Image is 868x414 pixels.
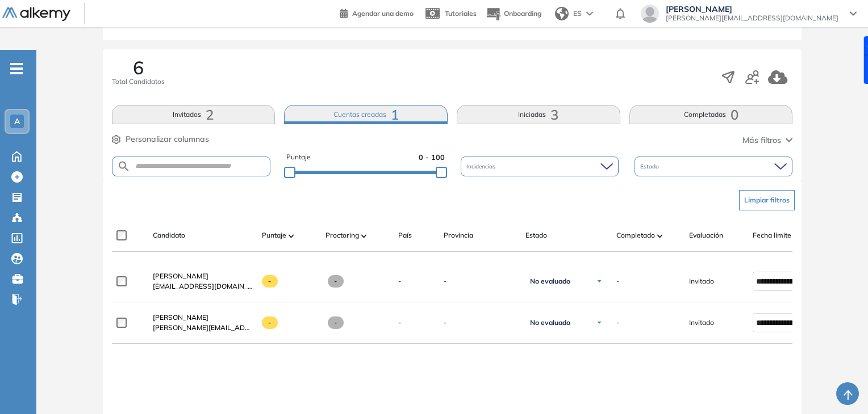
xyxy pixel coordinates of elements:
[398,276,401,286] span: -
[340,6,414,19] a: Agendar una demo
[635,157,792,176] div: Estado
[361,234,367,238] img: [missing "en.ARROW_ALT" translation]
[289,234,294,238] img: [missing "en.ARROW_ALT" translation]
[126,133,209,145] span: Personalizar columnas
[262,230,286,240] span: Puntaje
[466,162,498,171] span: Incidencias
[739,190,795,210] button: Limpiar filtros
[616,230,655,240] span: Completado
[284,105,448,124] button: Cuentas creadas1
[112,105,276,124] button: Invitados2
[616,318,619,328] span: -
[573,9,582,19] span: ES
[596,278,603,285] img: Ícono de flecha
[444,230,473,240] span: Provincia
[10,67,23,70] i: -
[555,7,569,20] img: world
[444,318,516,328] span: -
[504,9,541,18] span: Onboarding
[689,276,714,286] span: Invitado
[325,230,359,240] span: Proctoring
[629,105,793,124] button: Completadas0
[328,316,344,329] span: -
[286,152,311,163] span: Puntaje
[525,230,547,240] span: Estado
[133,58,144,77] span: 6
[445,9,477,18] span: Tutoriales
[153,271,253,281] a: [PERSON_NAME]
[328,275,344,288] span: -
[117,159,131,174] img: SEARCH_ALT
[398,318,401,328] span: -
[2,7,70,22] img: Logo
[153,323,253,333] span: [PERSON_NAME][EMAIL_ADDRESS][PERSON_NAME][DOMAIN_NAME]
[153,281,253,292] span: [EMAIL_ADDRESS][DOMAIN_NAME]
[398,230,412,240] span: País
[530,277,570,286] span: No evaluado
[689,230,723,240] span: Evaluación
[14,117,20,126] span: A
[153,230,185,240] span: Candidato
[262,275,278,288] span: -
[112,133,209,145] button: Personalizar columnas
[596,319,603,326] img: Ícono de flecha
[586,11,593,16] img: arrow
[153,312,253,323] a: [PERSON_NAME]
[461,157,619,176] div: Incidencias
[689,318,714,328] span: Invitado
[112,77,165,87] span: Total Candidatos
[153,313,208,322] span: [PERSON_NAME]
[742,134,792,146] button: Más filtros
[444,276,516,286] span: -
[352,9,414,18] span: Agendar una demo
[153,272,208,280] span: [PERSON_NAME]
[640,162,661,171] span: Estado
[486,2,541,26] button: Onboarding
[530,318,570,327] span: No evaluado
[742,134,781,146] span: Más filtros
[616,276,619,286] span: -
[753,230,791,240] span: Fecha límite
[419,152,445,163] span: 0 - 100
[457,105,620,124] button: Iniciadas3
[262,316,278,329] span: -
[657,234,663,238] img: [missing "en.ARROW_ALT" translation]
[666,14,838,23] span: [PERSON_NAME][EMAIL_ADDRESS][DOMAIN_NAME]
[666,5,838,14] span: [PERSON_NAME]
